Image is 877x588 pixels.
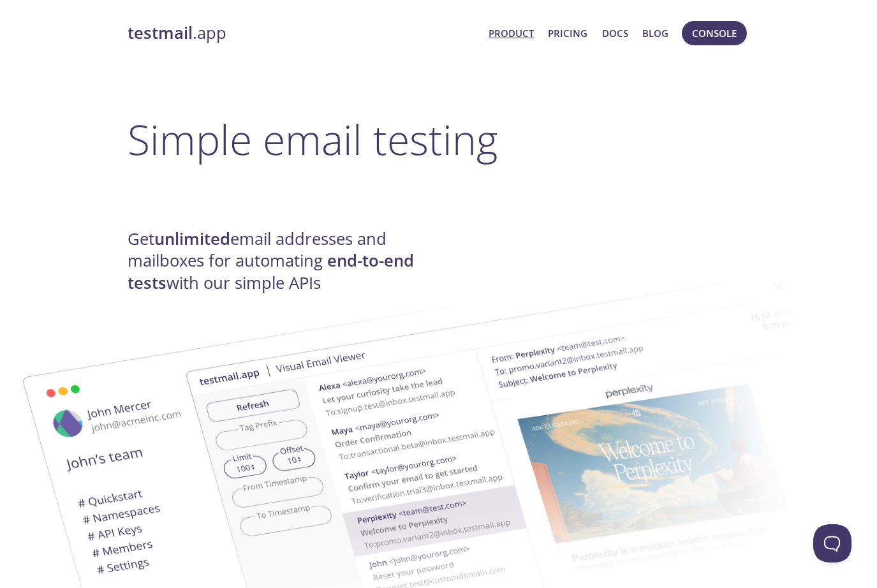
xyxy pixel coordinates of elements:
[813,524,851,562] iframe: Help Scout Beacon - Open
[548,25,587,41] a: Pricing
[128,115,750,164] h1: Simple email testing
[128,22,193,44] strong: testmail
[154,228,230,250] strong: unlimited
[128,22,479,44] a: testmail.app
[602,25,628,41] a: Docs
[128,228,439,294] h4: Get email addresses and mailboxes for automating with our simple APIs
[642,25,668,41] a: Blog
[489,25,534,41] a: Product
[692,25,737,41] span: Console
[682,21,747,45] button: Console
[128,249,414,293] strong: end-to-end tests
